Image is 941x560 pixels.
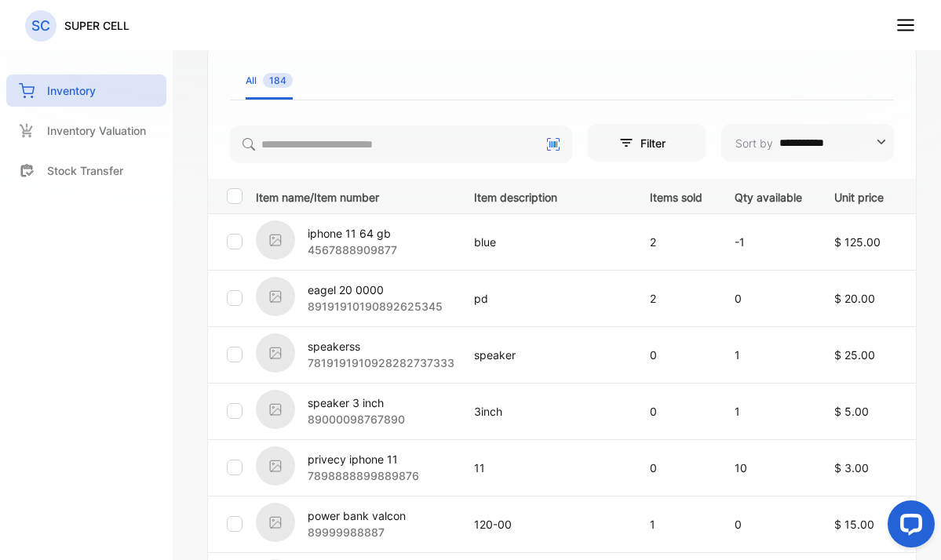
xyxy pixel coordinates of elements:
p: 11 [474,460,618,476]
p: power bank valcon [308,507,406,524]
p: 7819191910928282737333 [308,355,454,371]
p: blue [474,234,618,250]
p: speaker 3 inch [308,395,405,411]
span: $ 20.00 [834,292,875,305]
img: item [256,333,295,373]
p: 1 [735,403,802,420]
p: 0 [650,403,702,420]
a: Stock Transfer [6,155,166,187]
p: speaker [474,347,618,363]
p: Item name/Item number [256,186,454,205]
p: SC [31,16,50,36]
p: SUPER CELL [64,17,129,34]
p: eagel 20 0000 [308,282,443,298]
p: 0 [735,290,802,307]
p: Items sold [650,186,702,205]
span: $ 125.00 [834,235,881,249]
p: privecy iphone 11 [308,451,419,467]
p: Stock Transfer [47,162,123,179]
img: item [256,220,295,260]
p: 3inch [474,403,618,420]
p: Item description [474,186,618,205]
p: 0 [650,460,702,476]
p: -1 [735,234,802,250]
span: 184 [263,73,293,88]
p: 0 [735,516,802,533]
img: item [256,503,295,542]
p: Unit price [834,186,884,205]
span: $ 15.00 [834,518,874,531]
p: pd [474,290,618,307]
p: Inventory [47,82,96,99]
iframe: LiveChat chat widget [875,494,941,560]
p: 89999988887 [308,524,406,540]
p: Sort by [735,135,773,151]
p: 10 [735,460,802,476]
span: $ 3.00 [834,461,869,475]
p: 120-00 [474,516,618,533]
p: 2 [650,234,702,250]
span: $ 25.00 [834,348,875,362]
p: 0 [650,347,702,363]
a: Inventory Valuation [6,115,166,147]
p: iphone 11 64 gb [308,225,397,242]
span: $ 5.00 [834,405,869,418]
p: 1 [735,347,802,363]
p: speakerss [308,338,454,355]
p: 89191910190892625345 [308,298,443,315]
p: 7898888899889876 [308,467,419,484]
a: Inventory [6,75,166,107]
img: item [256,277,295,316]
p: 1 [650,516,702,533]
p: Qty available [735,186,802,205]
button: Sort by [721,124,894,162]
img: item [256,446,295,485]
p: 2 [650,290,702,307]
p: 4567888909877 [308,242,397,258]
div: All [246,74,293,88]
img: item [256,390,295,429]
p: 89000098767890 [308,411,405,427]
p: Inventory Valuation [47,122,146,139]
